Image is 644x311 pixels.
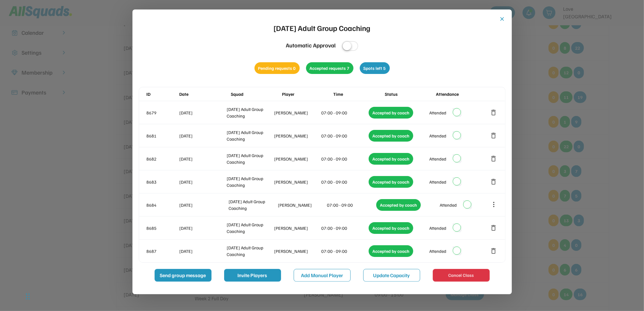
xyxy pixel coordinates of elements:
[227,129,273,142] div: [DATE] Adult Group Coaching
[180,132,226,139] div: [DATE]
[147,155,178,162] div: 8682
[369,176,413,188] div: Accepted by coach
[147,248,178,254] div: 8687
[274,179,320,185] div: [PERSON_NAME]
[429,179,446,185] div: Attended
[322,109,368,116] div: 07:00 - 09:00
[180,155,226,162] div: [DATE]
[333,91,383,97] div: Time
[180,202,228,208] div: [DATE]
[385,91,435,97] div: Status
[363,269,420,282] button: Update Capacity
[429,132,446,139] div: Attended
[322,225,368,231] div: 07:00 - 09:00
[490,178,498,186] button: delete
[369,130,413,142] div: Accepted by coach
[490,224,498,232] button: delete
[490,109,498,116] button: delete
[429,155,446,162] div: Attended
[490,247,498,255] button: delete
[227,244,273,258] div: [DATE] Adult Group Coaching
[322,155,368,162] div: 07:00 - 09:00
[278,202,326,208] div: [PERSON_NAME]
[274,248,320,254] div: [PERSON_NAME]
[227,175,273,188] div: [DATE] Adult Group Coaching
[147,202,178,208] div: 8684
[274,225,320,231] div: [PERSON_NAME]
[322,248,368,254] div: 07:00 - 09:00
[436,91,486,97] div: Attendance
[180,179,226,185] div: [DATE]
[180,248,226,254] div: [DATE]
[306,62,353,74] div: Accepted requests 7
[369,107,413,119] div: Accepted by coach
[147,91,178,97] div: ID
[369,222,413,234] div: Accepted by coach
[155,269,212,282] button: Send group message
[327,202,375,208] div: 07:00 - 09:00
[180,225,226,231] div: [DATE]
[286,41,336,50] div: Automatic Approval
[227,152,273,165] div: [DATE] Adult Group Coaching
[322,132,368,139] div: 07:00 - 09:00
[369,153,413,165] div: Accepted by coach
[429,248,446,254] div: Attended
[180,109,226,116] div: [DATE]
[274,109,320,116] div: [PERSON_NAME]
[429,109,446,116] div: Attended
[147,225,178,231] div: 8685
[231,91,281,97] div: Squad
[274,155,320,162] div: [PERSON_NAME]
[274,22,371,34] div: [DATE] Adult Group Coaching
[224,269,281,282] button: Invite Players
[322,179,368,185] div: 07:00 - 09:00
[490,155,498,162] button: delete
[147,179,178,185] div: 8683
[360,62,390,74] div: Spots left 5
[429,225,446,231] div: Attended
[490,132,498,139] button: delete
[433,269,490,282] button: Cancel Class
[147,132,178,139] div: 8681
[282,91,332,97] div: Player
[147,109,178,116] div: 8679
[294,269,351,282] button: Add Manual Player
[227,221,273,235] div: [DATE] Adult Group Coaching
[499,16,506,22] button: close
[180,91,230,97] div: Date
[376,199,421,211] div: Accepted by coach
[229,198,277,211] div: [DATE] Adult Group Coaching
[255,62,300,74] div: Pending requests 0
[440,202,457,208] div: Attended
[274,132,320,139] div: [PERSON_NAME]
[227,106,273,119] div: [DATE] Adult Group Coaching
[369,245,413,257] div: Accepted by coach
